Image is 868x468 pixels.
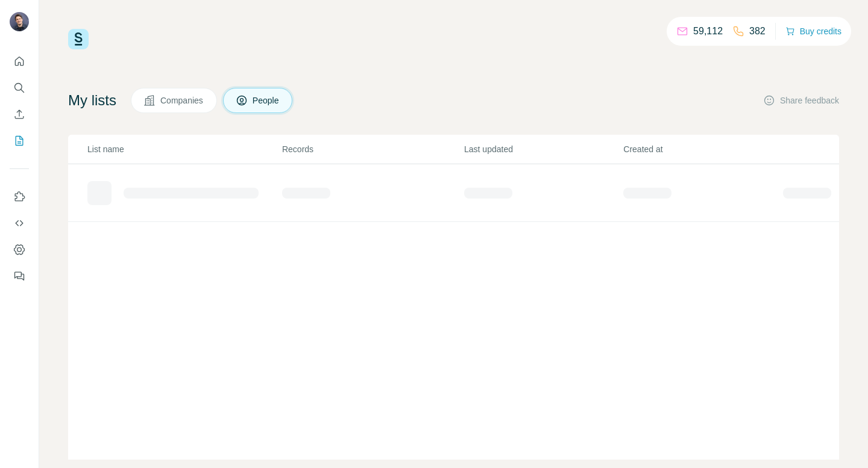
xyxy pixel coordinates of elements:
[10,12,29,31] img: Avatar
[160,94,204,106] span: Companies
[10,103,29,125] button: Enrich CSV
[10,77,29,99] button: Search
[68,29,89,49] img: Surfe Logo
[10,51,29,72] button: Quick start
[10,130,29,152] button: My lists
[10,212,29,234] button: Use Surfe API
[10,186,29,208] button: Use Surfe on LinkedIn
[68,91,116,110] h4: My lists
[623,143,781,155] p: Created at
[282,143,463,155] p: Records
[87,143,281,155] p: List name
[763,94,839,106] button: Share feedback
[253,94,280,106] span: People
[693,24,723,38] p: 59,112
[785,23,841,40] button: Buy credits
[464,143,622,155] p: Last updated
[10,265,29,287] button: Feedback
[10,239,29,260] button: Dashboard
[749,24,766,38] p: 382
